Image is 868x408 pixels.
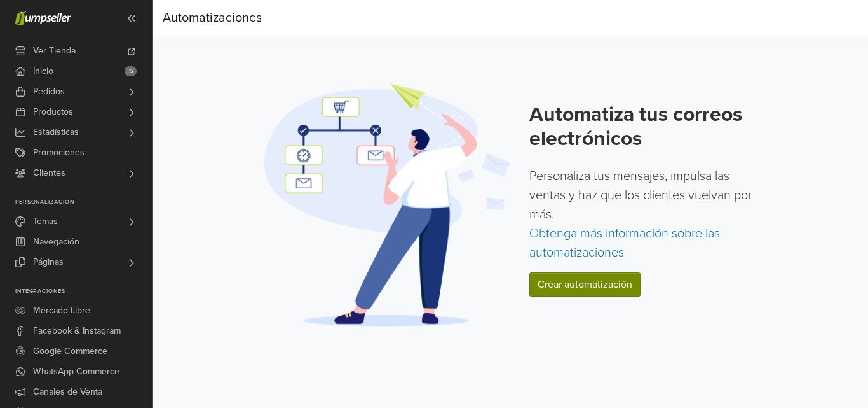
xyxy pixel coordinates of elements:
a: Crear automatización [529,272,641,297]
span: Pedidos [33,81,65,102]
span: Google Commerce [33,341,107,362]
span: Temas [33,211,58,232]
span: Ver Tienda [33,41,76,61]
span: Canales de Venta [33,382,102,402]
h2: Automatiza tus correos electrónicos [529,102,761,151]
span: Inicio [33,61,53,81]
span: Mercado Libre [33,300,90,321]
img: Automation [260,82,514,327]
span: Páginas [33,252,64,272]
p: Personaliza tus mensajes, impulsa las ventas y haz que los clientes vuelvan por más. [529,167,761,262]
span: Estadísticas [33,122,79,143]
span: Navegación [33,232,79,252]
span: Productos [33,102,73,122]
span: WhatsApp Commerce [33,362,119,382]
span: Promociones [33,143,85,163]
p: Personalización [15,199,152,206]
div: Automatizaciones [163,5,262,31]
p: Integraciones [15,288,152,295]
span: Clientes [33,163,65,183]
span: 5 [125,66,137,76]
span: Facebook & Instagram [33,321,121,341]
a: Obtenga más información sobre las automatizaciones [529,226,720,260]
